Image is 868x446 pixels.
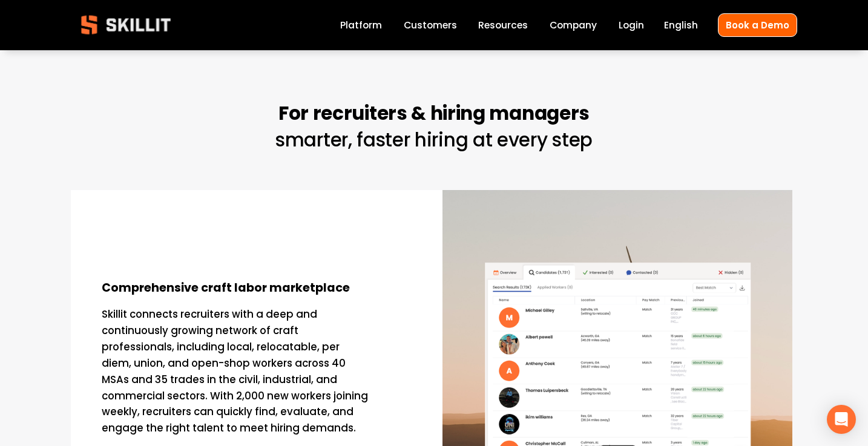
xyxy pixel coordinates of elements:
[102,306,370,436] p: Skillit connects recruiters with a deep and continuously growing network of craft professionals, ...
[827,405,856,434] div: Open Intercom Messenger
[404,17,457,33] a: Customers
[254,101,614,152] h2: smarter, faster hiring at every step
[619,17,644,33] a: Login
[664,18,698,32] span: English
[478,18,528,32] span: Resources
[71,7,181,43] img: Skillit
[278,99,590,131] strong: For recruiters & hiring managers
[718,13,797,37] a: Book a Demo
[550,17,597,33] a: Company
[478,17,528,33] a: folder dropdown
[102,279,350,299] strong: Comprehensive craft labor marketplace
[340,17,382,33] a: Platform
[664,17,698,33] div: language picker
